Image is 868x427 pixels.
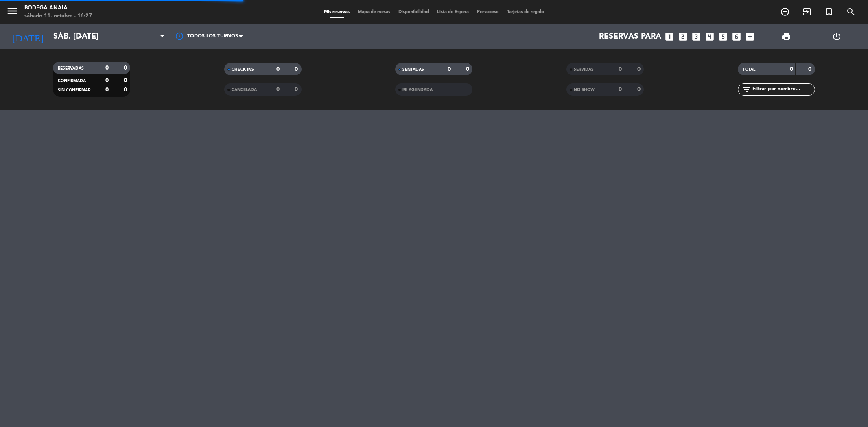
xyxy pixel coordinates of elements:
[691,31,702,42] i: looks_3
[574,88,595,92] span: NO SHOW
[232,68,254,72] span: CHECK INS
[742,85,752,94] i: filter_list
[466,66,471,72] strong: 0
[752,85,815,94] input: Filtrar por nombre...
[704,31,715,42] i: looks_4
[276,66,280,72] strong: 0
[58,88,90,92] span: SIN CONFIRMAR
[832,32,842,41] i: power_settings_new
[76,32,85,41] i: arrow_drop_down
[232,88,257,92] span: CANCELADA
[124,65,129,71] strong: 0
[276,87,280,92] strong: 0
[745,31,755,42] i: add_box
[124,87,129,93] strong: 0
[808,66,813,72] strong: 0
[824,7,834,17] i: turned_in_not
[718,31,728,42] i: looks_5
[24,4,92,12] div: Bodega Anaia
[354,10,394,14] span: Mapa de mesas
[6,28,49,46] i: [DATE]
[619,66,622,72] strong: 0
[124,78,129,83] strong: 0
[599,32,661,41] span: Reservas para
[448,66,451,72] strong: 0
[743,68,755,72] span: TOTAL
[6,5,18,20] button: menu
[678,31,688,42] i: looks_two
[295,87,300,92] strong: 0
[637,87,642,92] strong: 0
[105,65,109,71] strong: 0
[846,7,856,17] i: search
[6,5,18,17] i: menu
[58,66,84,70] span: RESERVADAS
[637,66,642,72] strong: 0
[394,10,433,14] span: Disponibilidad
[574,68,594,72] span: SERVIDAS
[473,10,503,14] span: Pre-acceso
[105,87,109,93] strong: 0
[402,88,433,92] span: RE AGENDADA
[811,24,862,49] div: LOG OUT
[781,32,791,41] span: print
[295,66,300,72] strong: 0
[802,7,812,17] i: exit_to_app
[402,68,424,72] span: SENTADAS
[58,79,86,83] span: CONFIRMADA
[790,66,793,72] strong: 0
[503,10,548,14] span: Tarjetas de regalo
[619,87,622,92] strong: 0
[105,78,109,83] strong: 0
[780,7,790,17] i: add_circle_outline
[664,31,675,42] i: looks_one
[731,31,742,42] i: looks_6
[320,10,354,14] span: Mis reservas
[24,12,92,20] div: sábado 11. octubre - 16:27
[433,10,473,14] span: Lista de Espera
